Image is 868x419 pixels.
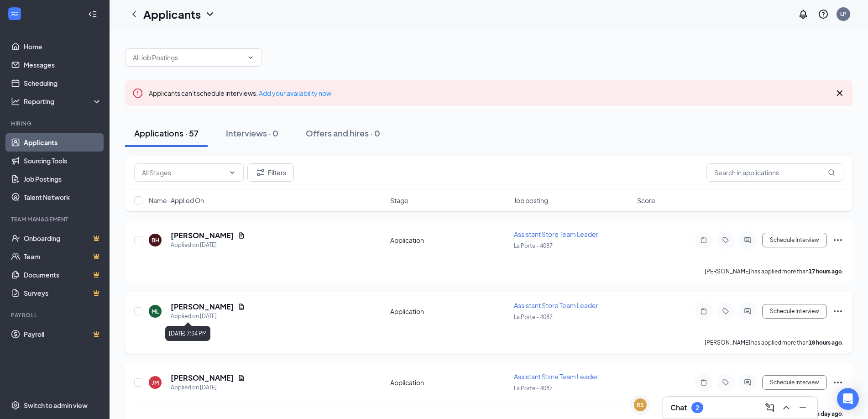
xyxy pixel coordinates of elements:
a: Job Postings [24,170,102,188]
svg: MagnifyingGlass [828,169,835,176]
div: LP [840,10,847,18]
svg: ChevronUp [781,402,792,413]
svg: Notifications [798,9,809,20]
b: 18 hours ago [809,339,842,346]
div: Hiring [11,120,100,127]
svg: Tag [720,308,731,315]
button: Minimize [795,400,810,415]
input: Search in applications [706,163,843,182]
svg: Analysis [11,97,20,106]
div: Applied on [DATE] [171,383,245,392]
svg: Note [698,379,709,386]
div: Reporting [24,97,102,106]
h5: [PERSON_NAME] [171,373,234,383]
a: PayrollCrown [24,325,102,343]
a: OnboardingCrown [24,229,102,247]
div: RS [637,401,644,409]
svg: ChevronDown [204,9,215,20]
div: Applications · 57 [134,127,199,139]
button: Filter Filters [247,163,294,182]
svg: Ellipses [832,306,843,317]
svg: Minimize [797,402,808,413]
svg: ChevronLeft [129,9,140,20]
span: Job posting [514,196,548,205]
div: Offers and hires · 0 [306,127,380,139]
a: Applicants [24,133,102,152]
div: Application [390,378,508,387]
p: [PERSON_NAME] has applied more than . [705,267,843,275]
h5: [PERSON_NAME] [171,302,234,312]
div: Applied on [DATE] [171,241,245,250]
div: BH [152,236,159,244]
div: Applied on [DATE] [171,312,245,321]
span: Assistant Store Team Leader [514,372,598,381]
div: 2 [695,404,699,412]
h3: Chat [670,403,687,413]
svg: Error [132,88,143,99]
input: All Job Postings [133,52,243,63]
a: Home [24,37,102,56]
a: DocumentsCrown [24,266,102,284]
button: ComposeMessage [763,400,777,415]
a: Messages [24,56,102,74]
button: ChevronUp [779,400,794,415]
div: [DATE] 7:34 PM [165,326,210,341]
svg: Ellipses [832,235,843,246]
div: Payroll [11,311,100,319]
svg: Collapse [88,10,97,19]
svg: Cross [834,88,845,99]
span: La Porte - 4087 [514,242,553,249]
svg: ActiveChat [742,308,753,315]
a: Add your availability now [259,89,331,97]
h5: [PERSON_NAME] [171,230,234,241]
svg: ComposeMessage [764,402,775,413]
div: ML [152,308,159,315]
svg: Document [238,232,245,239]
span: La Porte - 4087 [514,385,553,392]
div: Team Management [11,215,100,223]
svg: ChevronDown [229,169,236,176]
a: TeamCrown [24,247,102,266]
div: Application [390,236,508,245]
b: 17 hours ago [809,268,842,275]
b: a day ago [816,410,842,417]
svg: Tag [720,236,731,244]
svg: ActiveChat [742,379,753,386]
svg: Note [698,308,709,315]
div: Switch to admin view [24,401,88,410]
svg: Document [238,374,245,382]
svg: Tag [720,379,731,386]
button: Schedule Interview [762,233,827,247]
svg: QuestionInfo [818,9,829,20]
button: Schedule Interview [762,304,827,319]
button: Schedule Interview [762,375,827,390]
span: Score [637,196,655,205]
svg: Ellipses [832,377,843,388]
div: Open Intercom Messenger [837,388,859,410]
svg: WorkstreamLogo [10,9,19,18]
svg: Filter [255,167,266,178]
span: Stage [390,196,408,205]
a: Scheduling [24,74,102,92]
span: Assistant Store Team Leader [514,301,598,309]
div: Application [390,307,508,316]
a: SurveysCrown [24,284,102,302]
input: All Stages [142,168,225,178]
svg: Note [698,236,709,244]
p: [PERSON_NAME] has applied more than . [705,339,843,346]
h1: Applicants [143,6,201,22]
svg: Settings [11,401,20,410]
a: Sourcing Tools [24,152,102,170]
a: Talent Network [24,188,102,206]
span: Name · Applied On [149,196,204,205]
span: La Porte - 4087 [514,314,553,320]
span: Applicants can't schedule interviews. [149,89,331,97]
svg: Document [238,303,245,310]
span: Assistant Store Team Leader [514,230,598,238]
div: JM [152,379,159,387]
div: Interviews · 0 [226,127,278,139]
svg: ChevronDown [247,54,254,61]
svg: ActiveChat [742,236,753,244]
